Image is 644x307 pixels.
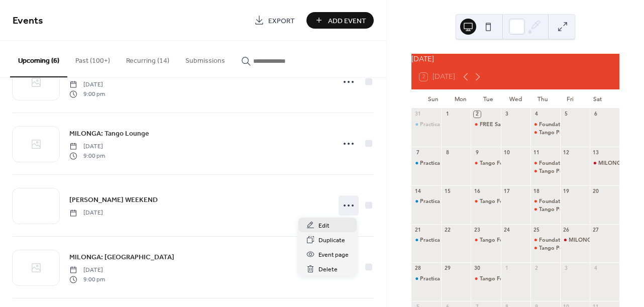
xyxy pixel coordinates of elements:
[411,236,441,244] div: Practica
[69,266,105,275] span: [DATE]
[539,167,582,175] div: Tango Post-Grad
[447,89,475,109] div: Mon
[533,111,540,118] div: 4
[318,264,338,275] span: Delete
[69,252,174,263] span: MILONGA: [GEOGRAPHIC_DATA]
[411,197,441,205] div: Practica
[560,236,590,244] div: MILONGA: Tango Lounge
[69,142,105,151] span: [DATE]
[530,206,560,213] div: Tango Post-Grad
[590,159,619,167] div: MILONGA: Tango Palace
[563,227,570,234] div: 26
[539,121,576,128] div: Foundations C
[414,265,421,272] div: 28
[557,89,584,109] div: Fri
[419,89,447,109] div: Sun
[420,197,440,205] div: Practica
[533,188,540,195] div: 18
[420,275,440,282] div: Practica
[411,121,441,128] div: Practica
[420,236,440,244] div: Practica
[13,11,43,31] span: Events
[268,16,295,26] span: Export
[414,149,421,156] div: 7
[69,194,158,206] a: [PERSON_NAME] WEEKEND
[69,80,105,89] span: [DATE]
[118,41,177,76] button: Recurring (14)
[444,227,451,234] div: 22
[318,235,345,246] span: Duplicate
[471,275,500,282] div: Tango Foundations A - Intro to Tango
[471,236,500,244] div: Tango Foundations A - Intro to Tango
[592,265,599,272] div: 4
[420,121,440,128] div: Practica
[480,275,575,282] div: Tango Foundations A - Intro to Tango
[503,111,510,118] div: 3
[318,221,330,231] span: Edit
[69,195,158,206] span: [PERSON_NAME] WEEKEND
[480,236,575,244] div: Tango Foundations A - Intro to Tango
[530,236,560,244] div: Foundations C
[67,41,118,76] button: Past (100+)
[414,111,421,118] div: 31
[539,159,576,167] div: Foundations C
[480,197,575,205] div: Tango Foundations A - Intro to Tango
[471,159,500,167] div: Tango Foundations A - Intro to Tango
[533,265,540,272] div: 2
[503,188,510,195] div: 17
[474,227,481,234] div: 23
[533,149,540,156] div: 11
[530,159,560,167] div: Foundations C
[529,89,557,109] div: Thu
[411,275,441,282] div: Practica
[563,188,570,195] div: 19
[563,265,570,272] div: 3
[69,251,174,263] a: MILONGA: [GEOGRAPHIC_DATA]
[480,159,575,167] div: Tango Foundations A - Intro to Tango
[444,111,451,118] div: 1
[539,236,576,244] div: Foundations C
[592,111,599,118] div: 6
[444,188,451,195] div: 15
[69,151,105,160] span: 9:00 pm
[10,41,67,77] button: Upcoming (6)
[592,188,599,195] div: 20
[539,197,576,205] div: Foundations C
[530,129,560,136] div: Tango Post-Grad
[414,227,421,234] div: 21
[471,121,500,128] div: FREE Sample Class
[69,275,105,284] span: 9:00 pm
[539,129,582,136] div: Tango Post-Grad
[471,197,500,205] div: Tango Foundations A - Intro to Tango
[444,149,451,156] div: 8
[328,16,366,26] span: Add Event
[474,89,502,109] div: Tue
[530,244,560,252] div: Tango Post-Grad
[247,12,302,29] a: Export
[306,12,374,29] button: Add Event
[69,209,103,218] span: [DATE]
[69,89,105,98] span: 9:00 pm
[533,227,540,234] div: 25
[480,121,528,128] div: FREE Sample Class
[569,236,634,244] div: MILONGA: Tango Lounge
[502,89,529,109] div: Wed
[530,167,560,175] div: Tango Post-Grad
[411,54,619,65] div: [DATE]
[503,149,510,156] div: 10
[474,111,481,118] div: 2
[69,129,149,139] span: MILONGA: Tango Lounge
[318,250,349,260] span: Event page
[420,159,440,167] div: Practica
[530,197,560,205] div: Foundations C
[563,111,570,118] div: 5
[474,149,481,156] div: 9
[584,89,611,109] div: Sat
[503,227,510,234] div: 24
[414,188,421,195] div: 14
[530,121,560,128] div: Foundations C
[503,265,510,272] div: 1
[539,244,582,252] div: Tango Post-Grad
[474,188,481,195] div: 16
